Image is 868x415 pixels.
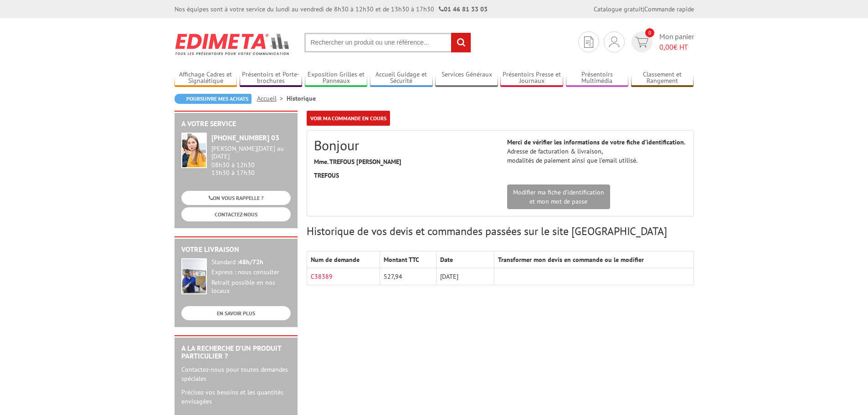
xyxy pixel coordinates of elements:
[181,258,207,294] img: widget-livraison.jpg
[500,71,563,86] a: Présentoirs Presse et Journaux
[439,5,488,13] strong: 01 46 81 33 03
[181,246,291,254] h2: Votre livraison
[494,251,693,268] th: Transformer mon devis en commande ou le modifier
[436,251,494,268] th: Date
[211,145,291,176] div: 08h30 à 12h30 13h30 à 17h30
[584,36,593,48] img: devis rapide
[211,145,291,160] div: [PERSON_NAME][DATE] au [DATE]
[181,120,291,128] h2: A votre service
[181,133,207,168] img: widget-service.jpg
[594,5,694,14] div: |
[287,94,316,103] li: Historique
[644,5,694,13] a: Commande rapide
[566,71,629,86] a: Présentoirs Multimédia
[211,279,291,295] div: Retrait possible en nos locaux
[659,31,694,52] span: Mon panier
[635,37,648,47] img: devis rapide
[507,184,610,209] a: Modifier ma fiche d'identificationet mon mot de passe
[181,306,291,320] a: EN SAVOIR PLUS
[370,71,433,86] a: Accueil Guidage et Sécurité
[507,138,687,165] p: Adresse de facturation & livraison, modalités de paiement ainsi que l’email utilisé.
[314,158,401,166] strong: Mme. TREFOUS [PERSON_NAME]
[307,251,380,268] th: Num de demande
[257,94,287,102] a: Accueil
[314,138,493,153] h2: Bonjour
[659,42,673,51] span: 0,00
[307,111,390,126] a: Voir ma commande en cours
[659,42,694,52] span: € HT
[594,5,643,13] a: Catalogue gratuit
[631,71,694,86] a: Classement et Rangement
[240,71,303,86] a: Présentoirs et Porte-brochures
[609,36,619,47] img: devis rapide
[314,171,339,179] strong: TREFOUS
[380,268,436,285] td: 527,94
[211,133,279,142] strong: [PHONE_NUMBER] 03
[307,225,694,237] h3: Historique de vos devis et commandes passées sur le site [GEOGRAPHIC_DATA]
[311,272,333,281] a: C38389
[507,138,685,146] strong: Merci de vérifier les informations de votre fiche d’identification.
[181,191,291,205] a: ON VOUS RAPPELLE ?
[175,5,488,14] div: Nos équipes sont à votre service du lundi au vendredi de 8h30 à 12h30 et de 13h30 à 17h30
[211,268,291,277] div: Express : nous consulter
[451,33,471,52] input: rechercher
[239,258,263,266] strong: 48h/72h
[175,27,291,61] img: Edimeta
[181,344,291,360] h2: A la recherche d'un produit particulier ?
[181,388,291,406] p: Précisez vos besoins et les quantités envisagées
[436,268,494,285] td: [DATE]
[380,251,436,268] th: Montant TTC
[305,71,368,86] a: Exposition Grilles et Panneaux
[175,94,252,104] a: Poursuivre mes achats
[645,28,654,37] span: 0
[175,71,237,86] a: Affichage Cadres et Signalétique
[435,71,498,86] a: Services Généraux
[211,258,291,266] div: Standard :
[181,365,291,383] p: Contactez-nous pour toutes demandes spéciales
[629,31,694,52] a: devis rapide 0 Mon panier 0,00€ HT
[304,33,471,52] input: Rechercher un produit ou une référence...
[181,207,291,221] a: CONTACTEZ-NOUS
